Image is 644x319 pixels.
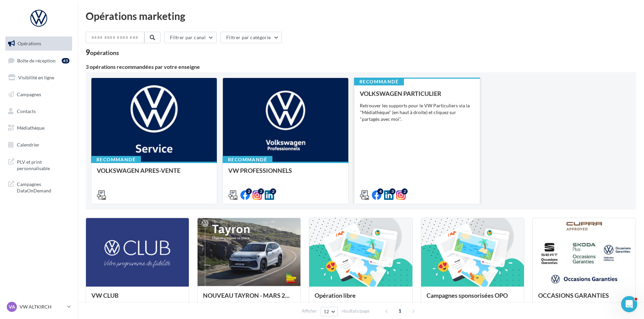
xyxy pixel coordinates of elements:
div: VOLKSWAGEN APRES-VENTE [97,167,211,181]
div: OCCASIONS GARANTIES [538,292,630,305]
iframe: Intercom live chat [621,296,637,312]
div: Recommandé [223,156,272,163]
div: 2 [402,188,408,194]
span: VA [9,303,15,310]
span: Calendrier [17,142,39,148]
a: VA VW ALTKIRCH [5,300,72,313]
button: Filtrer par canal [164,32,217,43]
span: 12 [324,309,329,314]
div: Opérations marketing [86,11,636,21]
div: Campagnes sponsorisées OPO [427,292,519,305]
a: Opérations [4,36,74,51]
a: Contacts [4,104,74,118]
a: Calendrier [4,138,74,152]
button: Filtrer par catégorie [221,32,282,43]
div: VW CLUB [91,292,183,305]
a: Visibilité en ligne [4,71,74,85]
p: VW ALTKIRCH [20,303,64,310]
div: VOLKSWAGEN PARTICULIER [360,90,474,97]
span: Campagnes [17,91,41,97]
span: 1 [394,305,405,316]
div: Opération libre [315,292,407,305]
div: 3 [389,188,396,194]
a: Campagnes [4,87,74,102]
div: 4 [377,188,383,194]
span: Boîte de réception [17,57,56,63]
div: VW PROFESSIONNELS [228,167,343,181]
div: 2 [270,188,276,194]
span: Opérations [18,41,41,46]
div: 2 [246,188,252,194]
span: Afficher [302,308,317,314]
span: Médiathèque [17,125,45,131]
a: PLV et print personnalisable [4,155,74,175]
div: Retrouver les supports pour le VW Particuliers via la "Médiathèque" (en haut à droite) et cliquez... [360,102,474,123]
div: 2 [258,188,264,194]
div: Recommandé [91,156,141,163]
a: Campagnes DataOnDemand [4,177,74,197]
span: résultats/page [342,308,370,314]
button: 12 [321,307,338,316]
span: Contacts [17,108,36,114]
span: Visibilité en ligne [18,75,54,80]
div: NOUVEAU TAYRON - MARS 2025 [203,292,295,305]
span: PLV et print personnalisable [17,157,69,172]
a: Médiathèque [4,121,74,135]
div: 3 opérations recommandées par votre enseigne [86,64,636,70]
div: 9 [86,49,119,56]
div: opérations [90,50,119,56]
a: Boîte de réception45 [4,53,74,68]
div: 45 [62,58,69,63]
span: Campagnes DataOnDemand [17,180,69,194]
div: Recommandé [354,78,404,85]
